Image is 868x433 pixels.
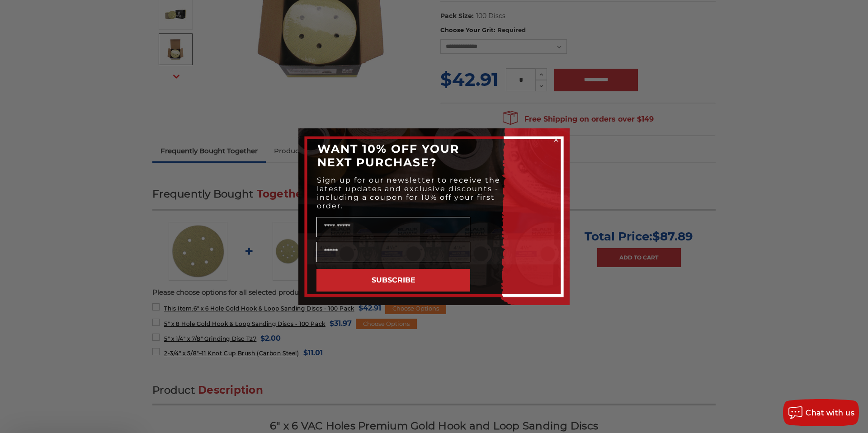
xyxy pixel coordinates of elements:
span: Sign up for our newsletter to receive the latest updates and exclusive discounts - including a co... [317,176,500,210]
button: Close dialog [552,135,561,144]
span: Chat with us [806,409,854,417]
span: WANT 10% OFF YOUR NEXT PURCHASE? [317,142,459,169]
input: Email [316,242,470,262]
button: SUBSCRIBE [316,269,470,292]
button: Chat with us [783,399,859,426]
